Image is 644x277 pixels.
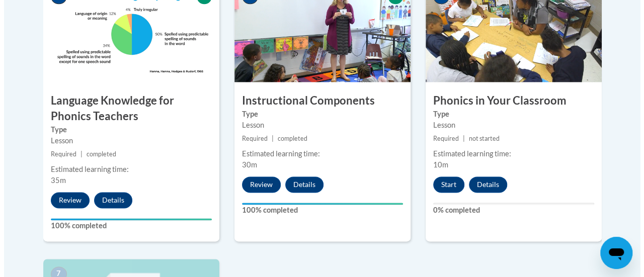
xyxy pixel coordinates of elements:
[281,176,319,193] button: Details
[238,109,399,120] label: Type
[47,192,86,208] button: Review
[47,218,208,220] div: Your progress
[238,160,253,169] span: 30m
[429,135,455,142] span: Required
[429,148,590,159] div: Estimated learning time:
[47,176,62,184] span: 35m
[429,176,460,193] button: Start
[429,205,590,216] label: 0% completed
[47,164,208,175] div: Estimated learning time:
[274,135,303,142] span: completed
[39,93,215,124] h3: Language Knowledge for Phonics Teachers
[429,120,590,131] div: Lesson
[230,93,407,109] h3: Instructional Components
[238,135,264,142] span: Required
[429,109,590,120] label: Type
[238,176,277,193] button: Review
[76,150,78,158] span: |
[268,135,270,142] span: |
[83,150,112,158] span: completed
[465,176,503,193] button: Details
[47,150,72,158] span: Required
[47,135,208,146] div: Lesson
[459,135,461,142] span: |
[238,148,399,159] div: Estimated learning time:
[465,135,496,142] span: not started
[238,120,399,131] div: Lesson
[238,203,399,205] div: Your progress
[596,237,628,269] iframe: Button to launch messaging window
[47,220,208,231] label: 100% completed
[422,93,598,109] h3: Phonics in Your Classroom
[429,160,444,169] span: 10m
[47,124,208,135] label: Type
[90,192,128,208] button: Details
[238,205,399,216] label: 100% completed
